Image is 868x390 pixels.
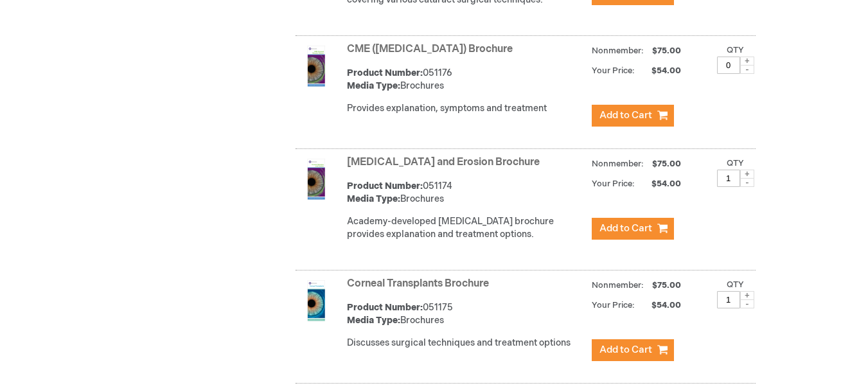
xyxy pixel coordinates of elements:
div: 051174 Brochures [347,180,585,206]
img: CME (Cystoid Macular Edema) Brochure [296,46,337,87]
strong: Media Type: [347,80,400,91]
input: Qty [717,57,740,74]
label: Qty [727,158,744,168]
strong: Your Price: [592,66,635,76]
div: 051175 Brochures [347,301,585,327]
a: CME ([MEDICAL_DATA]) Brochure [347,43,513,55]
strong: Media Type: [347,315,400,326]
span: $75.00 [650,280,683,290]
strong: Nonmember: [592,43,644,59]
button: Add to Cart [592,339,674,361]
input: Qty [717,291,740,308]
strong: Media Type: [347,193,400,204]
a: [MEDICAL_DATA] and Erosion Brochure [347,156,540,168]
span: Add to Cart [599,109,652,121]
a: Corneal Transplants Brochure [347,278,489,290]
span: $75.00 [650,159,683,169]
span: Add to Cart [599,344,652,356]
span: $54.00 [637,179,683,189]
strong: Product Number: [347,181,423,191]
strong: Product Number: [347,67,423,78]
img: Corneal Transplants Brochure [296,280,337,321]
strong: Your Price: [592,179,635,189]
label: Qty [727,45,744,55]
div: Discusses surgical techniques and treatment options [347,337,585,350]
button: Add to Cart [592,105,674,127]
span: $54.00 [637,66,683,76]
span: Add to Cart [599,222,652,235]
input: Qty [717,170,740,187]
strong: Nonmember: [592,156,644,172]
div: Academy-developed [MEDICAL_DATA] brochure provides explanation and treatment options. [347,215,585,241]
button: Add to Cart [592,218,674,240]
strong: Nonmember: [592,278,644,294]
span: $75.00 [650,46,683,56]
strong: Your Price: [592,300,635,310]
img: Corneal Abrasion and Erosion Brochure [296,159,337,200]
label: Qty [727,279,744,290]
span: $54.00 [637,300,683,310]
div: Provides explanation, symptoms and treatment [347,102,585,115]
div: 051176 Brochures [347,67,585,93]
strong: Product Number: [347,302,423,313]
